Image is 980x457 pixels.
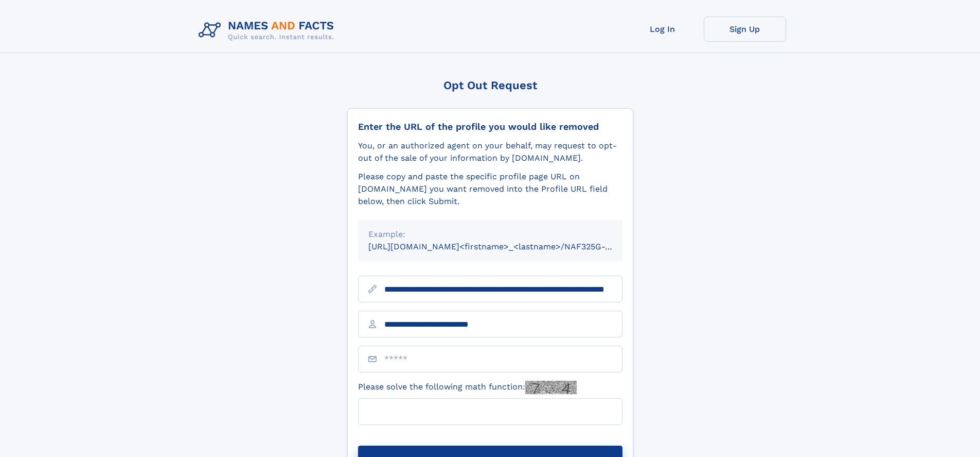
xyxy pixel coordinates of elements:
[358,171,622,208] div: Please copy and paste the specific profile page URL on [DOMAIN_NAME] you want removed into the Pr...
[368,228,612,241] div: Example:
[704,16,786,42] a: Sign Up
[358,381,577,394] label: Please solve the following math function:
[347,79,633,92] div: Opt Out Request
[358,140,622,164] div: You, or an authorized agent on your behalf, may request to opt-out of the sale of your informatio...
[368,242,642,251] small: [URL][DOMAIN_NAME]<firstname>_<lastname>/NAF325G-xxxxxxxx
[621,16,704,42] a: Log In
[194,16,343,44] img: Logo Names and Facts
[358,121,622,132] div: Enter the URL of the profile you would like removed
